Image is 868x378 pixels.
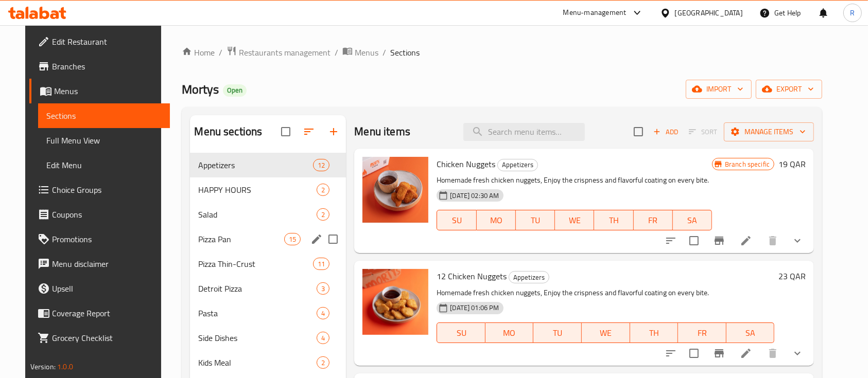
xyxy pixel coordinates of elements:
[182,78,219,101] span: Mortys
[490,326,530,340] span: MO
[740,235,752,247] a: Edit menu item
[30,360,56,373] span: Version:
[29,301,170,326] a: Coverage Report
[29,326,170,350] a: Grocery Checklist
[682,124,724,140] span: Select section first
[198,282,317,295] span: Detroit Pizza
[182,46,215,59] a: Home
[190,350,346,375] div: Kids Meal2
[198,356,317,369] span: Kids Meal
[317,333,329,343] span: 4
[682,326,722,340] span: FR
[198,208,317,221] div: Salad
[481,213,512,228] span: MO
[497,159,538,171] div: Appetizers
[582,322,630,343] button: WE
[354,124,410,139] h2: Menu items
[509,271,549,283] div: Appetizers
[740,347,752,359] a: Edit menu item
[764,83,814,96] span: export
[362,157,428,223] img: Chicken Nuggets
[190,153,346,177] div: Appetizers12
[313,258,329,270] div: items
[321,119,346,144] button: Add section
[638,213,669,228] span: FR
[446,303,503,313] span: [DATE] 01:06 PM
[52,184,162,196] span: Choice Groups
[355,46,378,59] span: Menus
[678,322,726,343] button: FR
[498,159,537,171] span: Appetizers
[658,341,683,366] button: sort-choices
[342,46,378,59] a: Menus
[586,326,626,340] span: WE
[760,341,785,366] button: delete
[446,191,503,201] span: [DATE] 02:30 AM
[29,251,170,276] a: Menu disclaimer
[463,123,585,141] input: search
[441,213,472,228] span: SU
[675,7,743,19] div: [GEOGRAPHIC_DATA]
[673,210,712,230] button: SA
[223,86,247,95] span: Open
[731,326,771,340] span: SA
[198,184,317,196] div: HAPPY HOURS
[46,159,162,171] span: Edit Menu
[314,160,329,170] span: 12
[29,177,170,202] a: Choice Groups
[52,332,162,344] span: Grocery Checklist
[317,284,329,294] span: 3
[563,7,627,19] div: Menu-management
[707,228,732,253] button: Branch-specific-item
[634,210,673,230] button: FR
[182,46,822,59] nav: breadcrumb
[778,157,806,171] h6: 19 QAR
[317,309,329,318] span: 4
[791,235,804,247] svg: Show Choices
[694,83,743,96] span: import
[509,272,549,283] span: Appetizers
[190,227,346,251] div: Pizza Pan15edit
[52,208,162,221] span: Coupons
[38,103,170,128] a: Sections
[46,110,162,122] span: Sections
[190,251,346,276] div: Pizza Thin-Crust11
[285,235,300,244] span: 15
[29,276,170,301] a: Upsell
[437,286,774,299] p: Homemade fresh chicken nuggets, Enjoy the crispness and flavorful coating on every bite.
[29,227,170,251] a: Promotions
[335,46,338,59] li: /
[239,46,331,59] span: Restaurants management
[190,301,346,326] div: Pasta4
[437,268,507,284] span: 12 Chicken Nuggets
[634,326,674,340] span: TH
[791,347,804,359] svg: Show Choices
[317,356,329,369] div: items
[314,259,329,269] span: 11
[317,282,329,295] div: items
[29,79,170,103] a: Menus
[437,174,712,187] p: Homemade fresh chicken nuggets, Enjoy the crispness and flavorful coating on every bite.
[275,121,297,142] span: Select all sections
[520,213,551,228] span: TU
[756,80,822,99] button: export
[317,358,329,368] span: 2
[198,307,317,319] span: Pasta
[223,84,247,97] div: Open
[284,233,301,245] div: items
[198,159,313,171] span: Appetizers
[594,210,633,230] button: TH
[785,228,810,253] button: show more
[190,326,346,350] div: Side Dishes4
[559,213,590,228] span: WE
[437,210,476,230] button: SU
[317,208,329,221] div: items
[54,85,162,97] span: Menus
[537,326,578,340] span: TU
[652,126,680,138] span: Add
[52,60,162,73] span: Branches
[190,202,346,227] div: Salad2
[707,341,732,366] button: Branch-specific-item
[649,124,682,140] span: Add item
